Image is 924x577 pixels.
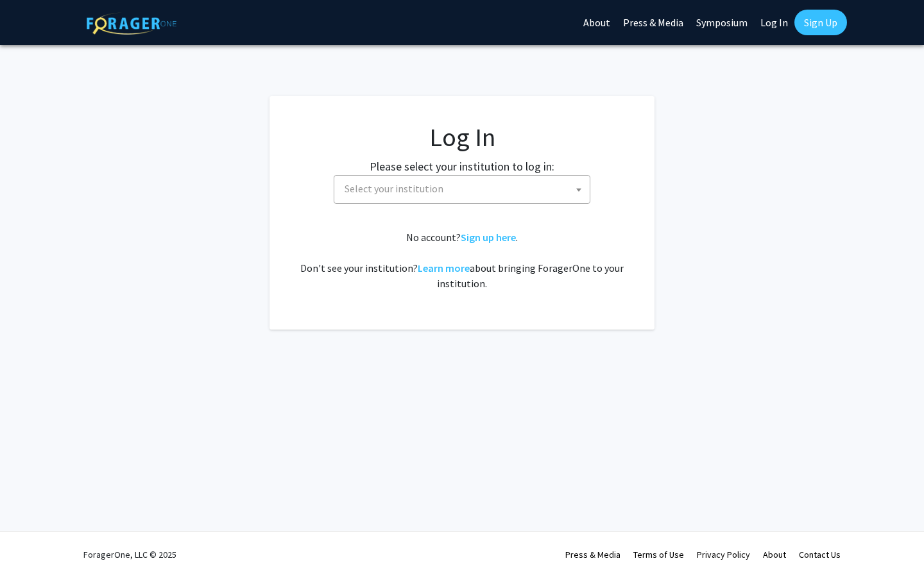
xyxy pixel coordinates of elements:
[794,10,847,35] a: Sign Up
[83,532,176,577] div: ForagerOne, LLC © 2025
[87,12,176,35] img: ForagerOne Logo
[763,549,786,560] a: About
[418,262,470,274] a: Learn more about bringing ForagerOne to your institution
[799,549,841,560] a: Contact Us
[633,549,684,560] a: Terms of Use
[334,175,590,204] span: Select your institution
[565,549,620,560] a: Press & Media
[339,176,590,202] span: Select your institution
[295,230,629,291] div: No account? . Don't see your institution? about bringing ForagerOne to your institution.
[295,122,629,153] h1: Log In
[461,231,516,244] a: Sign up here
[697,549,750,560] a: Privacy Policy
[370,158,554,175] label: Please select your institution to log in:
[345,182,443,195] span: Select your institution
